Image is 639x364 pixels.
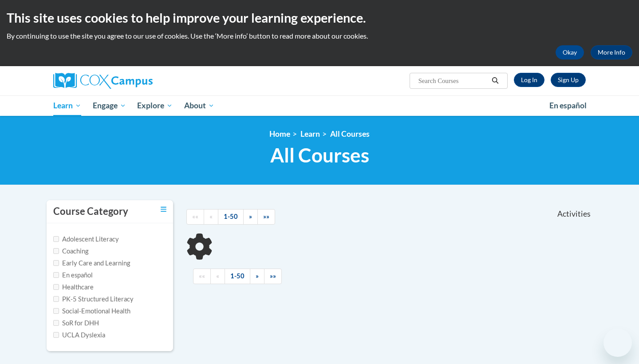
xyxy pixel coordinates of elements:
a: Explore [131,95,178,116]
a: Engage [87,95,132,116]
a: Toggle collapse [161,205,166,214]
a: Home [269,129,290,138]
div: Main menu [40,95,599,116]
a: End [264,269,282,284]
span: «« [192,213,198,220]
a: End [257,209,275,225]
h2: This site uses cookies to help improve your learning experience. [7,9,632,27]
a: Begining [193,269,211,284]
a: Cox Campus [53,73,222,89]
span: Activities [557,209,591,219]
input: Checkbox for Options [53,320,59,326]
input: Checkbox for Options [53,260,59,266]
a: All Courses [330,129,370,138]
input: Checkbox for Options [53,296,59,302]
span: « [209,213,213,220]
img: Cox Campus [53,73,153,89]
label: Early Care and Learning [53,258,130,268]
a: Next [243,209,258,225]
input: Checkbox for Options [53,308,59,314]
a: 1-50 [218,209,244,225]
a: Register [551,73,586,87]
button: Okay [556,45,584,59]
label: Adolescent Literacy [53,234,119,244]
input: Checkbox for Options [53,284,59,290]
input: Checkbox for Options [53,236,59,242]
span: Learn [53,100,81,111]
a: Next [250,269,264,284]
h3: Course Category [53,205,128,218]
span: « [216,272,219,280]
a: More Info [591,45,632,59]
label: UCLA Dyslexia [53,330,105,340]
span: » [256,272,259,280]
span: About [184,100,214,111]
label: Coaching [53,246,88,256]
label: Healthcare [53,282,94,292]
p: By continuing to use the site you agree to our use of cookies. Use the ‘More info’ button to read... [7,31,632,41]
input: Search Courses [418,75,489,86]
a: Learn [300,129,320,138]
label: Social-Emotional Health [53,306,130,316]
span: Explore [137,100,173,111]
span: »» [270,272,276,280]
span: En español [549,101,587,110]
a: Begining [186,209,204,225]
span: » [249,213,252,220]
label: En español [53,270,93,280]
input: Checkbox for Options [53,272,59,278]
span: All Courses [270,143,369,167]
a: About [178,95,220,116]
input: Checkbox for Options [53,248,59,254]
a: 1-50 [225,269,250,284]
label: SoR for DHH [53,318,99,328]
iframe: Button to launch messaging window [603,328,632,357]
a: Previous [204,209,218,225]
a: Log In [514,73,544,87]
a: En español [544,96,592,115]
input: Checkbox for Options [53,332,59,338]
button: Search [489,75,502,86]
span: «« [199,272,205,280]
span: Engage [93,100,126,111]
a: Previous [210,269,225,284]
span: »» [263,213,269,220]
label: PK-5 Structured Literacy [53,294,134,304]
a: Learn [47,95,87,116]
